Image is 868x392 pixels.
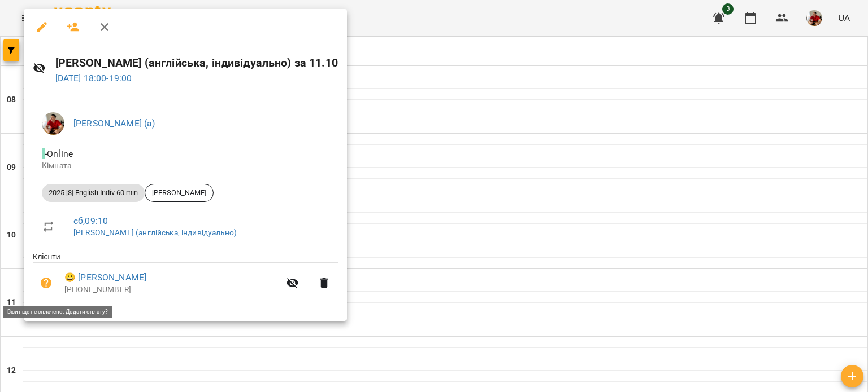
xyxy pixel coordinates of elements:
img: 2f467ba34f6bcc94da8486c15015e9d3.jpg [42,112,64,135]
span: - Online [42,148,75,159]
a: [DATE] 18:00-19:00 [55,73,132,83]
a: 😀 [PERSON_NAME] [64,271,146,284]
p: Кімната [42,160,329,171]
span: [PERSON_NAME] [145,188,213,198]
p: [PHONE_NUMBER] [64,284,279,296]
div: [PERSON_NAME] [145,184,214,202]
a: [PERSON_NAME] (англійська, індивідуально) [73,228,237,237]
ul: Клієнти [33,251,338,307]
a: сб , 09:10 [73,215,108,226]
h6: [PERSON_NAME] (англійська, індивідуально) за 11.10 [55,54,338,72]
a: [PERSON_NAME] (а) [73,118,155,129]
span: 2025 [8] English Indiv 60 min [42,188,145,198]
